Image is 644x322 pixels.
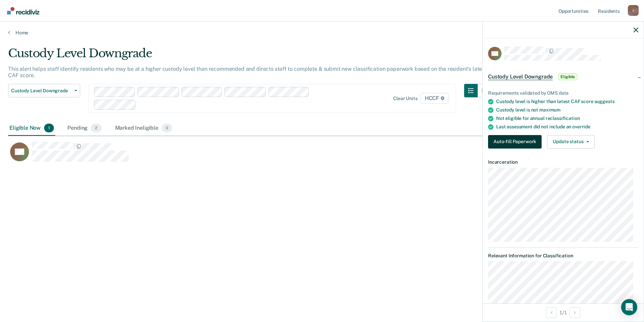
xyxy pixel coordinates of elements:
[496,99,638,104] div: Custody level is higher than latest CAF score
[8,30,636,36] a: Home
[420,93,449,104] span: HCCF
[594,99,615,104] span: suggests
[496,124,638,130] div: Last assessment did not include an
[572,124,590,129] span: override
[488,90,638,96] div: Requirements validated by OMS data
[8,66,487,78] p: This alert helps staff identify residents who may be at a higher custody level than recommended a...
[546,116,580,121] span: reclassification
[8,46,491,66] div: Custody Level Downgrade
[558,73,577,80] span: Eligible
[483,66,644,88] div: Custody Level DowngradeEligible
[11,88,72,94] span: Custody Level Downgrade
[570,307,580,318] button: Next Opportunity
[483,303,644,321] div: 1 / 1
[114,121,174,136] div: Marked Ineligible
[547,135,594,149] button: Update status
[539,107,560,112] span: maximum
[628,5,639,16] button: Profile dropdown button
[91,124,101,132] span: 2
[628,5,639,16] div: t
[488,253,638,259] dt: Relevant Information for Classification
[488,135,544,149] a: Navigate to form link
[488,135,542,149] button: Auto-fill Paperwork
[66,121,103,136] div: Pending
[621,299,637,315] div: Open Intercom Messenger
[8,141,557,168] div: CaseloadOpportunityCell-00442209
[8,121,55,136] div: Eligible Now
[44,124,54,132] span: 1
[488,159,638,165] dt: Incarceration
[393,96,418,101] div: Clear units
[162,124,172,132] span: 0
[7,7,39,14] img: Recidiviz
[496,116,638,121] div: Not eligible for annual
[546,307,557,318] button: Previous Opportunity
[496,107,638,113] div: Custody level is not
[488,73,553,80] span: Custody Level Downgrade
